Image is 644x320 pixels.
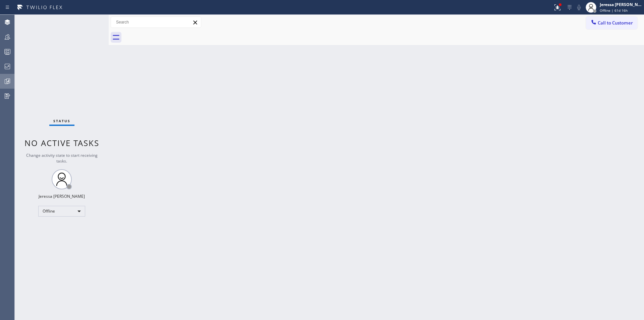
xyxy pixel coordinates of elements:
div: Jeressa [PERSON_NAME] [600,2,642,7]
button: Mute [574,3,584,12]
span: Offline | 61d 16h [600,8,628,13]
span: Change activity state to start receiving tasks. [26,152,98,164]
div: Jeressa [PERSON_NAME] [39,193,85,199]
input: Search [111,17,201,28]
div: Offline [38,206,85,217]
span: No active tasks [24,137,99,148]
span: Call to Customer [598,20,633,26]
span: Status [53,119,70,123]
button: Call to Customer [586,16,637,29]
